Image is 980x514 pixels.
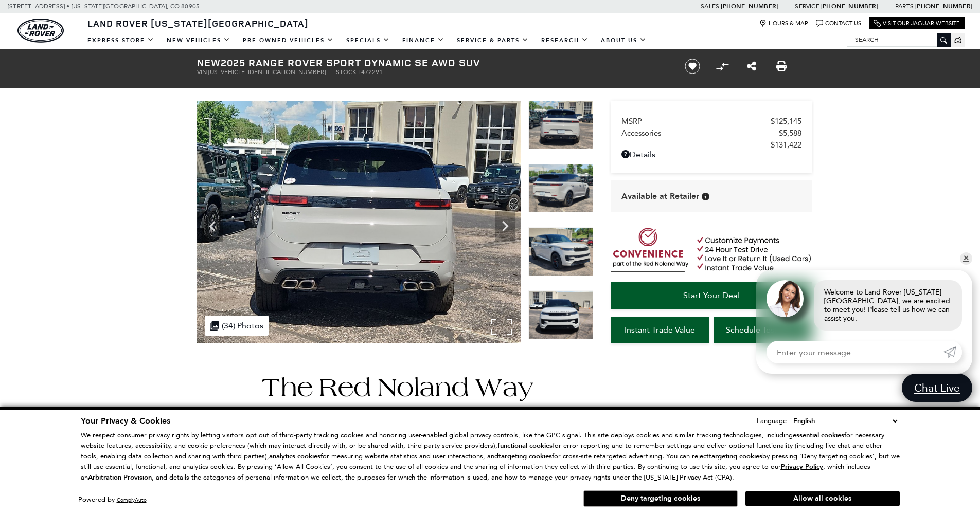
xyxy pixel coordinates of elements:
[747,60,756,72] a: Share this New 2025 Range Rover Sport Dynamic SE AWD SUV
[621,128,779,138] span: Accessories
[814,280,962,331] div: Welcome to Land Rover [US_STATE][GEOGRAPHIC_DATA], we are excited to meet you! Please tell us how...
[528,164,593,213] img: New 2025 Borasco Grey Land Rover Dynamic SE image 13
[17,19,64,43] a: land-rover
[621,150,801,159] a: Details
[396,31,451,49] a: Finance
[202,211,223,242] div: Previous
[528,101,593,150] img: New 2025 Borasco Grey Land Rover Dynamic SE image 12
[874,20,960,27] a: Visit Our Jaguar Website
[621,128,801,138] a: Accessories $5,588
[779,128,801,138] span: $5,588
[498,452,552,461] strong: targeting cookies
[816,20,861,27] a: Contact Us
[795,3,819,10] span: Service
[197,57,668,68] h1: 2025 Range Rover Sport Dynamic SE AWD SUV
[759,20,808,27] a: Hours & Map
[821,2,878,10] a: [PHONE_NUMBER]
[767,341,943,363] input: Enter your message
[117,497,147,503] a: ComplyAuto
[943,341,962,363] a: Submit
[269,452,320,461] strong: analytics cookies
[81,31,653,49] nav: Main Navigation
[726,325,799,335] span: Schedule Test Drive
[88,473,152,482] strong: Arbitration Provision
[681,58,704,75] button: Save vehicle
[621,117,771,126] span: MSRP
[17,19,64,43] img: Land Rover
[81,31,161,49] a: EXPRESS STORE
[709,452,762,461] strong: targeting cookies
[197,68,208,76] span: VIN:
[8,3,200,10] a: [STREET_ADDRESS] • [US_STATE][GEOGRAPHIC_DATA], CO 80905
[451,31,535,49] a: Service & Parts
[535,31,595,49] a: Research
[702,193,709,200] div: Vehicle is in stock and ready for immediate delivery. Due to demand, availability is subject to c...
[161,31,237,49] a: New Vehicles
[197,101,521,343] img: New 2025 Borasco Grey Land Rover Dynamic SE image 12
[611,317,709,343] a: Instant Trade Value
[81,17,315,29] a: Land Rover [US_STATE][GEOGRAPHIC_DATA]
[895,3,914,10] span: Parts
[625,325,695,335] span: Instant Trade Value
[791,415,900,427] select: Language Select
[208,68,326,76] span: [US_VEHICLE_IDENTIFICATION_NUMBER]
[595,31,653,49] a: About Us
[78,497,147,503] div: Powered by
[683,290,739,300] span: Start Your Deal
[847,33,950,46] input: Search
[497,441,553,450] strong: functional cookies
[771,140,801,150] span: $131,422
[528,290,593,339] img: New 2025 Borasco Grey Land Rover Dynamic SE image 15
[87,17,309,29] span: Land Rover [US_STATE][GEOGRAPHIC_DATA]
[81,430,900,483] p: We respect consumer privacy rights by letting visitors opt out of third-party tracking cookies an...
[340,31,396,49] a: Specials
[776,60,787,72] a: Print this New 2025 Range Rover Sport Dynamic SE AWD SUV
[583,490,738,507] button: Deny targeting cookies
[714,317,812,343] a: Schedule Test Drive
[902,374,972,402] a: Chat Live
[621,140,801,150] a: $131,422
[771,117,801,126] span: $125,145
[721,2,778,10] a: [PHONE_NUMBER]
[197,56,221,69] strong: New
[611,282,812,309] a: Start Your Deal
[358,68,383,76] span: L472291
[915,2,972,10] a: [PHONE_NUMBER]
[621,191,699,202] span: Available at Retailer
[909,381,965,395] span: Chat Live
[757,417,789,424] div: Language:
[495,211,515,242] div: Next
[81,415,170,427] span: Your Privacy & Cookies
[767,280,804,317] img: Agent profile photo
[611,348,812,510] iframe: YouTube video player
[745,491,900,506] button: Allow all cookies
[793,431,844,440] strong: essential cookies
[701,3,719,10] span: Sales
[336,68,358,76] span: Stock:
[781,463,823,470] a: Privacy Policy
[621,117,801,126] a: MSRP $125,145
[715,59,730,74] button: Compare Vehicle
[205,316,269,336] div: (34) Photos
[781,462,823,471] u: Privacy Policy
[528,227,593,276] img: New 2025 Borasco Grey Land Rover Dynamic SE image 14
[237,31,340,49] a: Pre-Owned Vehicles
